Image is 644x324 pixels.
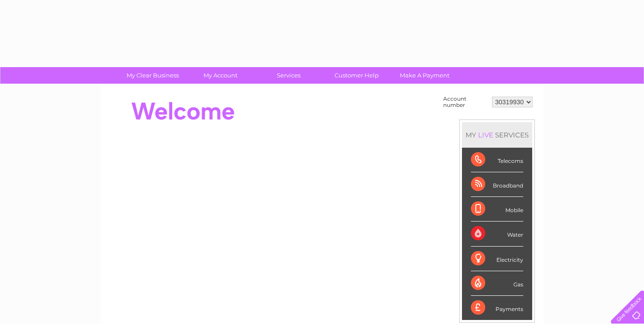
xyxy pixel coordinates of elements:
a: My Clear Business [116,67,190,84]
div: MY SERVICES [462,122,532,148]
a: My Account [184,67,258,84]
a: Customer Help [320,67,394,84]
div: Payments [471,296,523,320]
div: Water [471,222,523,246]
div: Mobile [471,197,523,222]
a: Services [252,67,326,84]
div: Electricity [471,247,523,271]
div: Gas [471,271,523,296]
div: LIVE [476,131,495,139]
td: Account number [441,94,490,111]
div: Broadband [471,172,523,197]
a: Make A Payment [388,67,462,84]
div: Telecoms [471,148,523,172]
